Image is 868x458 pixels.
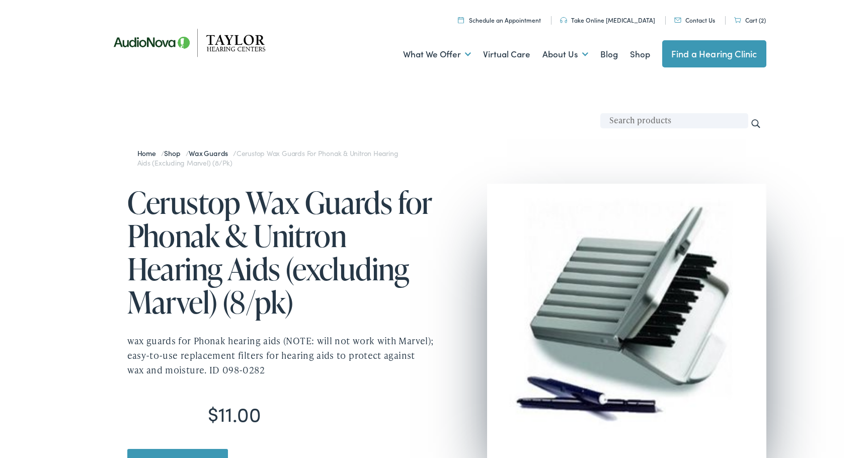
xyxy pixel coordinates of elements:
span: / / / [137,148,399,168]
bdi: 11.00 [208,399,261,427]
span: $ [208,399,218,427]
img: utility icon [458,17,464,23]
a: Virtual Care [483,36,530,73]
input: Search products [600,113,748,128]
a: Find a Hearing Clinic [662,40,766,67]
a: Cart (2) [734,16,766,24]
img: utility icon [734,17,741,23]
a: About Us [542,36,588,73]
a: Home [137,148,161,158]
img: utility icon [560,17,567,23]
a: Shop [630,36,650,73]
a: Shop [164,148,185,158]
h1: Cerustop Wax Guards for Phonak & Unitron Hearing Aids (excluding Marvel) (8/pk) [127,186,434,319]
span: Cerustop Wax Guards for Phonak & Unitron Hearing Aids (excluding Marvel) (8/pk) [137,148,399,168]
a: What We Offer [403,36,471,73]
a: Blog [600,36,618,73]
input: Search [750,118,761,129]
a: Contact Us [674,16,715,24]
p: wax guards for Phonak hearing aids (NOTE: will not work with Marvel); easy-to-use replacement fil... [127,334,434,377]
a: Schedule an Appointment [458,16,541,24]
a: Take Online [MEDICAL_DATA] [560,16,655,24]
a: Wax Guards [189,148,233,158]
img: utility icon [674,18,681,23]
